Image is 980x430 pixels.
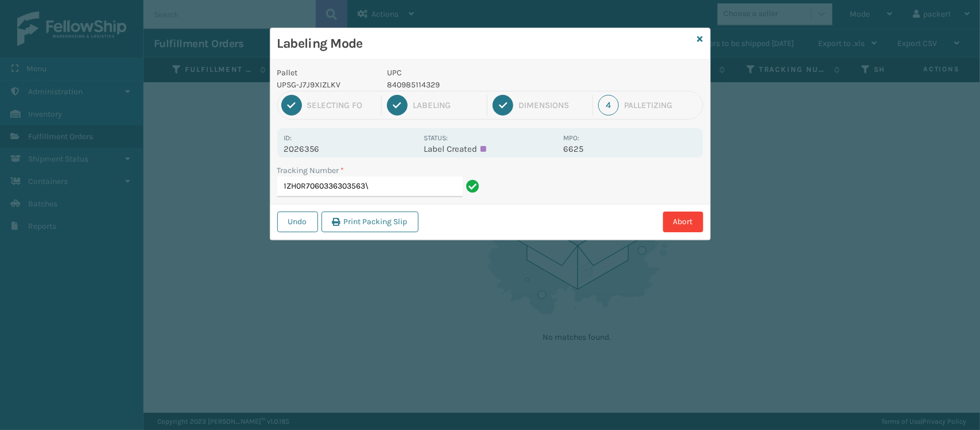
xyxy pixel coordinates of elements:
[277,67,374,79] p: Pallet
[277,164,344,176] label: Tracking Number
[424,134,448,142] label: Status:
[387,79,556,91] p: 840985114329
[598,95,619,116] div: 4
[277,79,374,91] p: UPSG-J7J9XIZLKV
[563,134,579,142] label: MPO:
[387,95,408,116] div: 2
[387,67,556,79] p: UPC
[277,212,318,232] button: Undo
[281,95,302,116] div: 1
[321,212,419,232] button: Print Packing Slip
[284,144,417,154] p: 2026356
[284,134,292,142] label: Id:
[493,95,513,116] div: 3
[413,100,482,110] div: Labeling
[424,144,556,154] p: Label Created
[563,144,696,154] p: 6625
[624,100,699,110] div: Palletizing
[307,100,376,110] div: Selecting FO
[663,212,703,232] button: Abort
[277,35,693,52] h3: Labeling Mode
[518,100,587,110] div: Dimensions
